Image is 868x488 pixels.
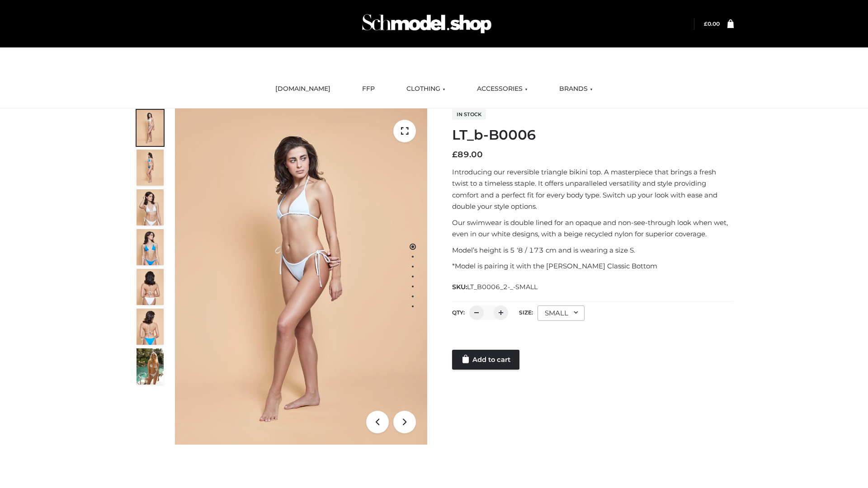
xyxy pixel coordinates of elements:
[452,309,465,316] label: QTY:
[452,150,458,160] span: £
[137,269,164,305] img: ArielClassicBikiniTop_CloudNine_AzureSky_OW114ECO_7-scaled.jpg
[470,79,534,99] a: ACCESSORIES
[137,309,164,345] img: ArielClassicBikiniTop_CloudNine_AzureSky_OW114ECO_8-scaled.jpg
[704,20,720,27] bdi: 0.00
[538,305,585,321] div: SMALL
[452,150,483,160] bdi: 89.00
[137,229,164,265] img: ArielClassicBikiniTop_CloudNine_AzureSky_OW114ECO_4-scaled.jpg
[704,20,720,27] a: £0.00
[452,244,734,256] p: Model’s height is 5 ‘8 / 173 cm and is wearing a size S.
[519,309,533,316] label: Size:
[269,79,337,99] a: [DOMAIN_NAME]
[552,79,599,99] a: BRANDS
[704,20,708,27] span: £
[359,6,495,42] img: Schmodel Admin 964
[452,217,734,240] p: Our swimwear is double lined for an opaque and non-see-through look when wet, even in our white d...
[137,150,164,186] img: ArielClassicBikiniTop_CloudNine_AzureSky_OW114ECO_2-scaled.jpg
[452,127,734,143] h1: LT_b-B0006
[355,79,382,99] a: FFP
[467,283,538,291] span: LT_B0006_2-_-SMALL
[137,348,164,385] img: Arieltop_CloudNine_AzureSky2.jpg
[452,282,538,292] span: SKU:
[175,108,427,445] img: ArielClassicBikiniTop_CloudNine_AzureSky_OW114ECO_1
[452,109,486,120] span: In stock
[452,350,519,370] a: Add to cart
[452,260,734,272] p: *Model is pairing it with the [PERSON_NAME] Classic Bottom
[400,79,452,99] a: CLOTHING
[452,166,734,212] p: Introducing our reversible triangle bikini top. A masterpiece that brings a fresh twist to a time...
[137,110,164,146] img: ArielClassicBikiniTop_CloudNine_AzureSky_OW114ECO_1-scaled.jpg
[137,189,164,225] img: ArielClassicBikiniTop_CloudNine_AzureSky_OW114ECO_3-scaled.jpg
